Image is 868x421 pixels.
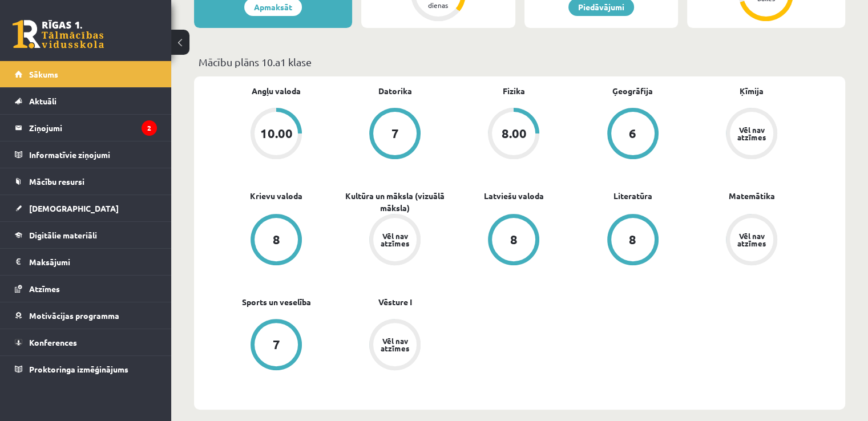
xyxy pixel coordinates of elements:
[336,190,454,214] a: Kultūra un māksla (vizuālā māksla)
[612,85,653,97] a: Ģeogrāfija
[252,85,301,97] a: Angļu valoda
[15,329,157,355] a: Konferences
[574,108,692,161] a: 6
[15,61,157,87] a: Sākums
[13,20,104,48] a: Rīgas 1. Tālmācības vidusskola
[454,214,573,268] a: 8
[15,249,157,275] a: Maksājumi
[692,108,811,161] a: Vēl nav atzīmes
[15,88,157,114] a: Aktuāli
[29,203,119,213] span: [DEMOGRAPHIC_DATA]
[260,127,293,140] div: 10.00
[379,337,411,352] div: Vēl nav atzīmes
[217,214,336,268] a: 8
[613,190,652,202] a: Literatūra
[29,284,60,294] span: Atzīmes
[336,319,454,373] a: Vēl nav atzīmes
[15,168,157,195] a: Mācību resursi
[629,233,636,246] div: 8
[29,176,84,187] span: Mācību resursi
[29,96,56,106] span: Aktuāli
[740,85,764,97] a: Ķīmija
[15,222,157,248] a: Digitālie materiāli
[421,2,455,9] div: dienas
[510,233,518,246] div: 8
[378,85,412,97] a: Datorika
[250,190,302,202] a: Krievu valoda
[501,127,526,140] div: 8.00
[15,356,157,382] a: Proktoringa izmēģinājums
[336,108,454,161] a: 7
[29,337,77,347] span: Konferences
[503,85,525,97] a: Fizika
[736,232,768,247] div: Vēl nav atzīmes
[378,296,412,308] a: Vēsture I
[692,214,811,268] a: Vēl nav atzīmes
[736,126,768,141] div: Vēl nav atzīmes
[273,338,280,351] div: 7
[15,195,157,221] a: [DEMOGRAPHIC_DATA]
[15,115,157,141] a: Ziņojumi2
[484,190,544,202] a: Latviešu valoda
[728,190,774,202] a: Matemātika
[29,141,157,168] legend: Informatīvie ziņojumi
[29,230,97,240] span: Digitālie materiāli
[336,214,454,268] a: Vēl nav atzīmes
[29,249,157,275] legend: Maksājumi
[273,233,280,246] div: 8
[199,54,841,70] p: Mācību plāns 10.a1 klase
[217,108,336,161] a: 10.00
[29,364,128,374] span: Proktoringa izmēģinājums
[29,69,58,79] span: Sākums
[574,214,692,268] a: 8
[142,120,157,136] i: 2
[15,276,157,302] a: Atzīmes
[29,115,157,141] legend: Ziņojumi
[15,302,157,329] a: Motivācijas programma
[454,108,573,161] a: 8.00
[217,319,336,373] a: 7
[629,127,636,140] div: 6
[15,141,157,168] a: Informatīvie ziņojumi
[29,310,119,321] span: Motivācijas programma
[379,232,411,247] div: Vēl nav atzīmes
[242,296,311,308] a: Sports un veselība
[391,127,399,140] div: 7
